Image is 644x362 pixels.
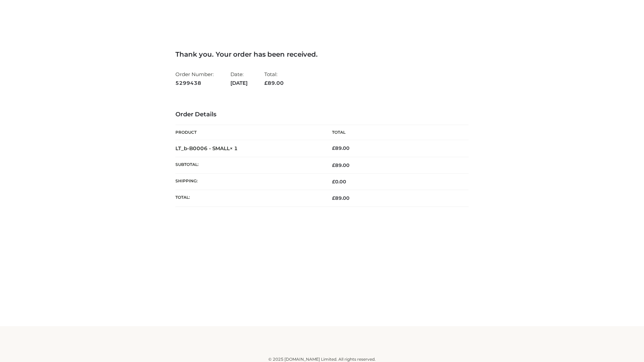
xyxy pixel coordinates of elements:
[175,145,238,152] strong: LT_b-B0006 - SMALL
[332,179,335,185] span: £
[175,111,469,118] h3: Order Details
[175,79,214,87] strong: 5299438
[332,195,350,201] span: 89.00
[175,157,322,173] th: Subtotal:
[175,125,322,140] th: Product
[175,174,322,190] th: Shipping:
[175,50,469,58] h3: Thank you. Your order has been received.
[332,162,350,168] span: 89.00
[175,68,214,89] li: Order Number:
[332,195,335,201] span: £
[332,179,346,185] bdi: 0.00
[264,80,268,86] span: £
[264,68,284,89] li: Total:
[332,145,350,151] bdi: 89.00
[230,79,248,87] strong: [DATE]
[175,190,322,206] th: Total:
[322,125,469,140] th: Total
[230,68,248,89] li: Date:
[230,145,238,152] strong: × 1
[332,162,335,168] span: £
[332,145,335,151] span: £
[264,80,284,86] span: 89.00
